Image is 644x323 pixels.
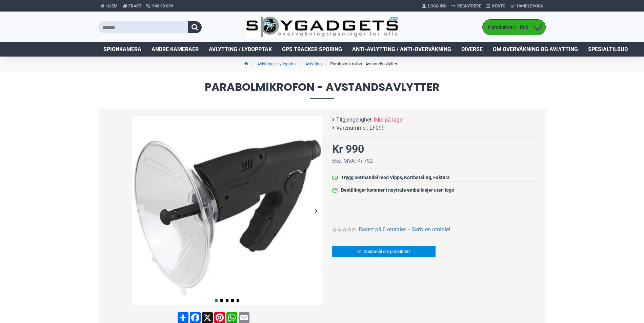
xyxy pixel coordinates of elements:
img: SpyGadgets.no [246,16,398,38]
div: Previous slide [132,205,144,217]
span: Ikke på lager [374,116,404,124]
a: Andre kameraer [146,42,204,57]
span: Go to slide 5 [237,299,239,302]
span: Go to slide 2 [220,299,223,302]
a: Anti-avlytting / Anti-overvåkning [347,42,456,57]
a: Facebook [189,312,201,323]
span: Go to slide 1 [215,299,218,302]
span: Logg Inn [428,3,446,9]
b: Tilgjengelighet: [336,116,373,124]
span: LF099 [369,124,385,132]
span: Parabolmikrofon - Avstandsavlytter [98,82,546,99]
span: Registrere [457,3,481,9]
span: Andre kameraer [152,45,199,53]
a: Email [238,312,250,323]
span: Avlytting / Lydopptak [209,45,272,53]
span: GPS Tracker Sporing [282,45,342,53]
a: GPS Tracker Sporing [277,42,347,57]
a: Basert på 0 omtaler. [359,225,406,234]
div: Kr 990 [332,141,364,157]
b: - [408,226,410,233]
a: Avlytting [305,61,322,67]
div: Bestillinger kommer i nøytrale emballasjer uten logo [341,187,454,194]
a: Spørsmål om produktet? [332,246,436,257]
a: Konto [484,1,508,12]
a: Diverse [456,42,488,57]
a: Registrere [449,1,484,12]
img: Lydforsterker - Avstandsavlytter - SpyGadgets.no [132,116,322,305]
span: Spionkamera [103,45,141,53]
a: Pinterest [214,312,226,323]
span: 0 produkt(er) - Kr 0 [483,24,530,31]
span: Go to slide 4 [231,299,234,302]
span: Hjem [106,3,118,9]
a: Logg Inn [420,1,449,12]
div: Next slide [310,205,322,217]
b: Varenummer: [336,124,368,132]
span: Handlevogn [517,3,543,9]
a: Spionkamera [98,42,146,57]
a: 0 produkt(er) - Kr 0 [483,20,545,35]
a: Om overvåkning og avlytting [488,42,583,57]
span: Spesialtilbud [588,45,628,53]
div: Trygg netthandel med Vipps, Kortbetaling, Faktura [341,174,450,181]
a: X [201,312,214,323]
a: Avlytting / Lydopptak [204,42,277,57]
span: Go to slide 3 [226,299,228,302]
span: Frakt [128,3,141,9]
a: Avlytting / Lydopptak [257,61,297,67]
a: WhatsApp [226,312,238,323]
span: Anti-avlytting / Anti-overvåkning [352,45,451,53]
span: 940 99 099 [152,3,173,9]
span: Om overvåkning og avlytting [493,45,578,53]
a: Skriv en omtale! [412,225,450,234]
a: Share [177,312,189,323]
a: Spesialtilbud [583,42,633,57]
a: Handlevogn [508,1,546,12]
span: Konto [492,3,505,9]
span: Diverse [461,45,483,53]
